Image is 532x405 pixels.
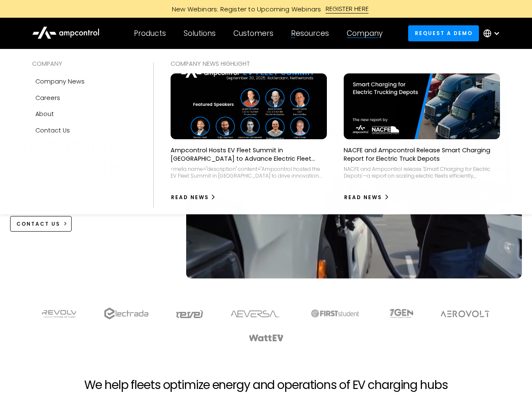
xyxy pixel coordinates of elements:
[184,29,216,38] div: Solutions
[171,146,327,163] p: Ampcontrol Hosts EV Fleet Summit in [GEOGRAPHIC_DATA] to Advance Electric Fleet Management in [GE...
[347,29,382,38] div: Company
[104,308,148,319] img: electrada logo
[32,59,136,68] div: COMPANY
[326,4,369,13] div: REGISTER HERE
[344,166,500,179] div: NACFE and Ampcontrol release 'Smart Charging for Electric Depots'—a report on scaling electric fl...
[32,106,136,122] a: About
[134,29,166,38] div: Products
[171,59,500,68] div: COMPANY NEWS Highlight
[77,4,456,13] a: New Webinars: Register to Upcoming WebinarsREGISTER HERE
[10,216,72,232] a: CONTACT US
[163,5,326,13] div: New Webinars: Register to Upcoming Webinars
[32,73,136,89] a: Company news
[440,310,490,317] img: Aerovolt Logo
[35,93,60,103] div: Careers
[344,146,500,163] p: NACFE and Ampcontrol Release Smart Charging Report for Electric Truck Depots
[171,166,327,179] div: <meta name="description" content="Ampcontrol hosted the EV Fleet Summit in [GEOGRAPHIC_DATA] to d...
[291,29,329,38] div: Resources
[32,122,136,138] a: Contact Us
[408,25,479,41] a: Request a demo
[344,191,390,204] a: Read News
[32,90,136,106] a: Careers
[233,29,273,38] div: Customers
[171,191,217,204] a: Read News
[16,220,60,228] div: CONTACT US
[344,194,382,201] div: Read News
[171,194,209,201] div: Read News
[35,109,54,119] div: About
[84,378,447,392] h2: We help fleets optimize energy and operations of EV charging hubs
[35,126,70,135] div: Contact Us
[249,335,284,341] img: WattEV logo
[35,77,85,86] div: Company news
